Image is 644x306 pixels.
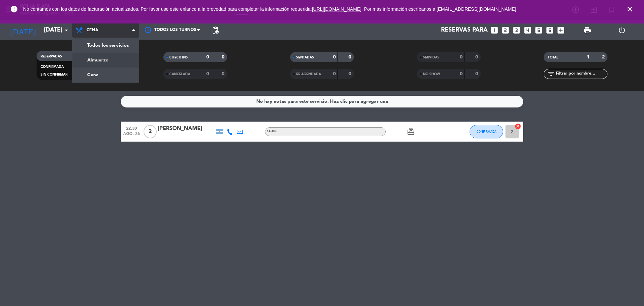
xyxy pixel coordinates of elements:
i: error [10,5,18,13]
span: print [583,26,591,34]
strong: 0 [460,55,463,59]
strong: 0 [333,55,336,59]
strong: 1 [587,55,589,59]
span: CONFIRMADA [477,130,496,133]
strong: 0 [475,55,479,59]
i: close [626,5,634,13]
a: Todos los servicios [72,38,139,53]
i: power_settings_new [618,26,626,34]
span: Reservas para [441,27,488,34]
span: Cena [87,28,98,33]
span: ago. 26 [123,132,140,139]
i: looks_6 [545,26,554,35]
div: No hay notas para este servicio. Haz clic para agregar una [256,98,388,105]
span: SIN CONFIRMAR [41,73,67,76]
span: RE AGENDADA [296,73,321,76]
i: card_giftcard [407,128,415,136]
a: [URL][DOMAIN_NAME] [312,6,362,12]
strong: 0 [348,55,353,59]
span: CHECK INS [169,56,188,59]
i: cancel [515,123,521,130]
strong: 2 [602,55,606,59]
input: Filtrar por nombre... [555,70,607,78]
span: SENTADAS [296,56,314,59]
i: looks_4 [523,26,532,35]
strong: 0 [206,72,209,76]
i: [DATE] [5,23,41,38]
span: 2 [144,125,157,138]
button: CONFIRMADA [470,125,503,138]
div: LOG OUT [604,20,639,40]
i: arrow_drop_down [62,26,70,34]
span: CANCELADA [169,73,190,76]
span: 22:30 [123,124,140,132]
i: looks_two [501,26,510,35]
strong: 0 [222,72,226,76]
span: TOTAL [548,56,558,59]
span: CONFIRMADA [41,65,64,69]
i: looks_3 [512,26,521,35]
a: . Por más información escríbanos a [EMAIL_ADDRESS][DOMAIN_NAME] [362,6,516,12]
i: filter_list [547,70,555,78]
i: looks_one [490,26,499,35]
i: looks_5 [534,26,543,35]
span: pending_actions [211,26,219,34]
span: No contamos con los datos de facturación actualizados. Por favor use este enlance a la brevedad p... [23,6,516,12]
div: [PERSON_NAME] [158,124,215,133]
span: NO SHOW [423,73,440,76]
strong: 0 [333,72,336,76]
strong: 0 [460,72,463,76]
strong: 0 [475,72,479,76]
i: add_box [556,26,565,35]
span: SERVIDAS [423,56,439,59]
span: RESERVADAS [41,55,62,58]
strong: 0 [348,72,353,76]
a: Cena [72,68,139,82]
span: SALON [267,130,277,133]
strong: 0 [206,55,209,59]
strong: 0 [222,55,226,59]
a: Almuerzo [72,53,139,68]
